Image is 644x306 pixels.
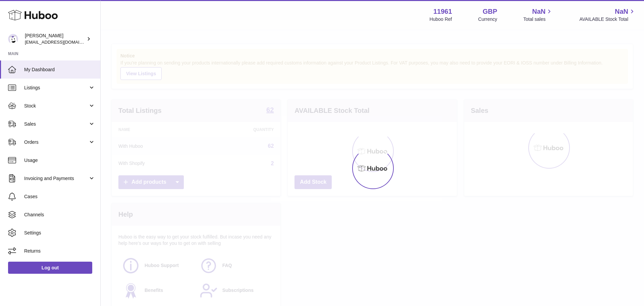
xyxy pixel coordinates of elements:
[615,7,628,16] span: NaN
[24,175,88,182] span: Invoicing and Payments
[579,7,636,23] a: NaN AVAILABLE Stock Total
[483,7,497,16] strong: GBP
[579,16,636,23] span: AVAILABLE Stock Total
[24,157,95,164] span: Usage
[25,33,85,45] div: [PERSON_NAME]
[8,34,18,44] img: internalAdmin-11961@internal.huboo.com
[24,248,95,254] span: Returns
[24,121,88,127] span: Sales
[8,262,92,274] a: Log out
[532,7,545,16] span: NaN
[24,230,95,236] span: Settings
[523,16,553,23] span: Total sales
[430,16,452,23] div: Huboo Ref
[24,85,88,91] span: Listings
[433,7,452,16] strong: 11961
[24,139,88,145] span: Orders
[24,212,95,218] span: Channels
[24,103,88,109] span: Stock
[24,193,95,200] span: Cases
[523,7,553,23] a: NaN Total sales
[478,16,497,23] div: Currency
[25,39,99,45] span: [EMAIL_ADDRESS][DOMAIN_NAME]
[24,67,95,73] span: My Dashboard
